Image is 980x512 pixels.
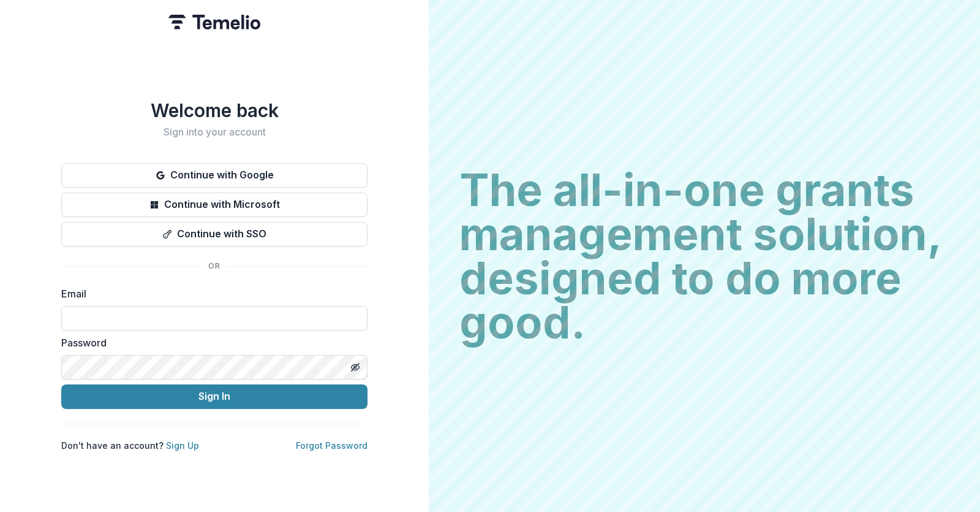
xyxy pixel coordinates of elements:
[61,335,360,350] label: Password
[61,439,199,452] p: Don't have an account?
[61,99,367,121] h1: Welcome back
[168,15,260,29] img: Temelio
[296,440,367,451] a: Forgot Password
[61,126,367,138] h2: Sign into your account
[61,163,367,188] button: Continue with Google
[345,357,365,377] button: Toggle password visibility
[61,286,360,301] label: Email
[61,384,367,409] button: Sign In
[166,440,199,451] a: Sign Up
[61,222,367,246] button: Continue with SSO
[61,193,367,217] button: Continue with Microsoft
